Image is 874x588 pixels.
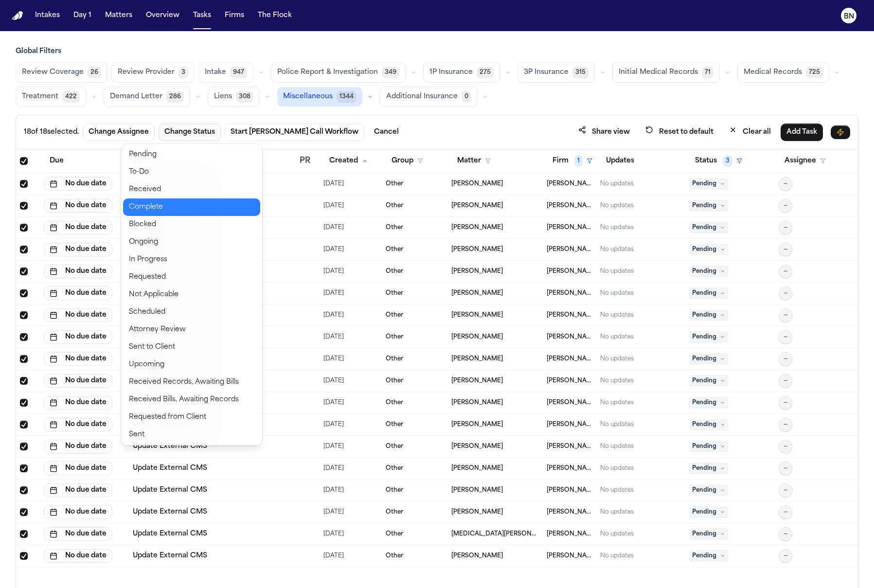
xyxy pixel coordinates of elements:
button: Received Records, Awaiting Bills [123,374,260,391]
button: Sent [123,426,260,444]
button: In Progress [123,251,260,268]
button: Change Status [159,124,221,141]
div: Change Status [121,144,262,445]
button: Scheduled [123,303,260,321]
button: Received [123,181,260,198]
button: Received Bills, Awaiting Records [123,391,260,409]
button: Requested [123,268,260,286]
button: Sent to Client [123,339,260,356]
button: Upcoming [123,356,260,374]
button: Requested from Client [123,409,260,426]
button: Ongoing [123,233,260,251]
button: Complete [123,198,260,216]
button: Blocked [123,216,260,233]
button: Not Applicable [123,286,260,303]
button: Pending [123,146,260,163]
button: To-Do [123,163,260,181]
button: Attorney Review [123,321,260,339]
